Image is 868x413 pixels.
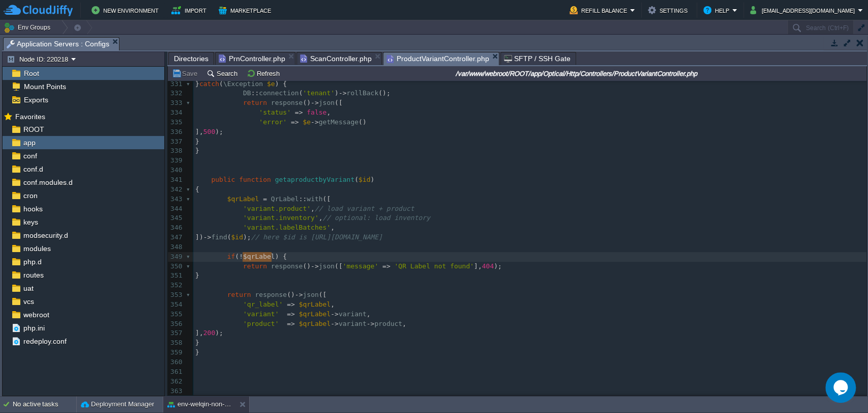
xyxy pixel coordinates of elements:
span: ) [370,176,374,183]
span: response [271,99,303,106]
span: ( [235,253,239,260]
span: ([ [319,291,327,298]
span: with [307,195,322,203]
a: modules [21,244,52,253]
span: 404 [482,262,494,270]
div: 356 [168,319,184,329]
span: Mount Points [22,82,68,91]
span: => [287,320,295,327]
span: ( [227,233,231,241]
span: catch [199,80,219,88]
div: 334 [168,108,184,118]
span: $qrLabel [227,195,259,203]
span: ); [494,262,502,270]
span: ) { [275,253,287,260]
button: Env Groups [4,20,54,35]
a: modsecurity.d [21,231,70,240]
li: /var/www/webroot/ROOT/app/Optical/Http/Controllers/PrnController.php [215,52,295,65]
span: getMessage [319,118,358,126]
span: PrnController.php [219,52,285,65]
a: vcs [21,297,36,306]
span: \Exception [223,80,263,88]
li: /var/www/webroot/ROOT/app/Optical/Http/Controllers/ScanController.php [296,52,382,65]
a: conf.d [21,164,45,174]
span: ], [474,262,482,270]
span: response [255,291,287,298]
span: -> [367,320,375,327]
span: rollBack [346,89,378,97]
span: function [239,176,271,183]
span: ], [195,128,203,135]
span: $qrLabel [299,320,331,327]
span: $qrLabel [299,300,331,308]
span: ROOT [21,125,46,134]
a: conf [21,151,39,160]
div: 344 [168,204,184,214]
span: uat [21,284,35,293]
span: 'QR Label not found' [394,262,474,270]
div: No active tasks [13,396,76,412]
span: , [319,214,323,222]
span: json [319,262,335,270]
span: json [303,291,318,298]
div: 342 [168,185,184,195]
a: keys [21,217,40,227]
div: 350 [168,262,184,271]
span: , [331,224,335,231]
div: 331 [168,79,184,89]
div: 357 [168,328,184,338]
span: // here $id is [URL][DOMAIN_NAME] [251,233,382,241]
span: -> [311,118,319,126]
div: 358 [168,338,184,348]
span: -> [203,233,212,241]
div: 346 [168,223,184,233]
span: $e [303,118,311,126]
div: 347 [168,233,184,242]
span: getaproductbyVariant [275,176,355,183]
button: Help [703,4,732,16]
span: ([ [335,262,343,270]
span: , [367,310,371,318]
span: webroot [21,310,51,319]
span: ); [215,329,223,337]
span: () [358,118,367,126]
div: 332 [168,89,184,98]
span: ([ [335,99,343,106]
button: [EMAIL_ADDRESS][DOMAIN_NAME] [750,4,858,16]
span: ! [239,253,243,260]
a: redeploy.conf [21,337,68,346]
span: return [243,262,267,270]
div: 360 [168,357,184,367]
span: $id [358,176,370,183]
span: json [319,99,335,106]
span: response [271,262,303,270]
span: connection [259,89,298,97]
span: () [287,291,295,298]
span: :: [251,89,259,97]
button: Refill Balance [570,4,630,16]
span: php.ini [21,323,46,333]
span: } [195,339,199,346]
span: SFTP / SSH Gate [504,52,571,65]
span: -> [331,310,339,318]
span: ScanController.php [300,52,372,65]
span: -> [311,262,319,270]
span: => [291,118,299,126]
div: 361 [168,367,184,377]
button: Import [171,4,209,16]
div: 340 [168,166,184,175]
span: ); [215,128,223,135]
a: cron [21,191,39,200]
span: DB [243,89,251,97]
div: 355 [168,310,184,319]
span: ) [335,89,339,97]
span: -> [339,89,347,97]
span: public [211,176,235,183]
span: app [21,138,37,147]
span: , [331,300,335,308]
span: // optional: load inventory [322,214,430,222]
div: 338 [168,146,184,156]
